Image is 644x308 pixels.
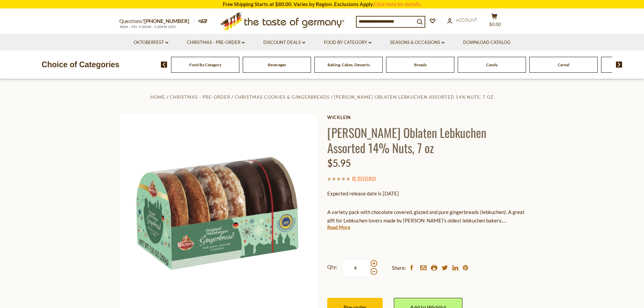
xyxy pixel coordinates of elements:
[352,175,376,182] span: ( )
[390,39,445,46] a: Seasons & Occasions
[486,62,498,67] a: Candy
[170,94,230,100] a: Christmas - PRE-ORDER
[374,1,422,7] a: Click here for details.
[187,39,245,46] a: Christmas - PRE-ORDER
[144,18,189,24] a: [PHONE_NUMBER]
[327,224,350,231] a: Read More
[456,17,477,23] span: Account
[134,39,168,46] a: Oktoberfest
[119,17,194,26] p: Questions?
[263,39,305,46] a: Discount Deals
[268,62,286,67] a: Beverages
[447,17,477,24] a: Account
[558,62,569,67] a: Cereal
[489,22,501,27] span: $0.00
[327,208,525,225] p: A variety pack with chocolate covered, glazed and pure gingerbreads (lebkuchen). A great gift for...
[189,62,221,67] a: Food By Category
[327,115,525,120] a: Wicklein
[161,62,167,68] img: previous arrow
[616,62,622,68] img: next arrow
[327,125,525,155] h1: [PERSON_NAME] Oblaten Lebkuchen Assorted 14% Nuts, 7 oz
[327,263,337,271] strong: Qty:
[327,189,525,198] p: Expected release date is [DATE]
[324,39,372,46] a: Food By Category
[327,157,351,169] span: $5.95
[328,62,370,67] a: Baking, Cakes, Desserts
[334,94,494,100] a: [PERSON_NAME] Oblaten Lebkuchen Assorted 14% Nuts, 7 oz
[342,259,369,277] input: Qty:
[235,94,330,100] a: Christmas Cookies & Gingerbreads
[463,39,510,46] a: Download Catalog
[354,175,374,182] a: 0 Reviews
[484,13,505,30] button: $0.00
[414,62,427,67] a: Breads
[150,94,165,100] a: Home
[119,25,177,29] span: MON - FRI, 9:00AM - 5:00PM (EST)
[392,264,406,272] span: Share:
